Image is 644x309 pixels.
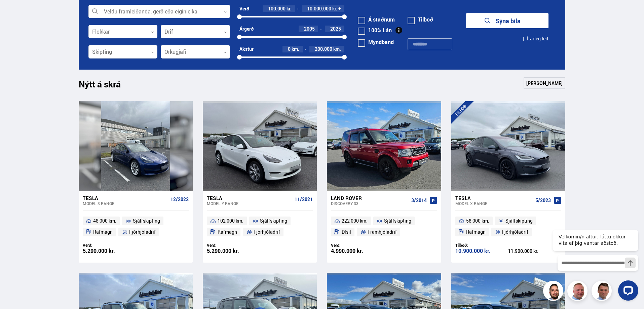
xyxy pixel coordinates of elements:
div: Verð: [83,243,136,248]
span: 2025 [330,26,341,32]
span: km. [333,46,341,52]
span: Fjórhjóladrif [129,228,156,236]
span: Sjálfskipting [133,217,160,225]
span: Rafmagn [466,228,486,236]
span: Sjálfskipting [505,217,533,225]
div: Árgerð [239,26,254,32]
span: 0 [288,46,291,52]
span: 100.000 [268,5,286,12]
a: [PERSON_NAME] [524,77,565,89]
div: Verð: [207,243,260,248]
span: Rafmagn [93,228,113,236]
div: 4.990.000 kr. [331,248,384,254]
div: Verð: [331,243,384,248]
span: Dísil [342,228,351,236]
span: km. [292,46,299,52]
span: Sjálfskipting [384,217,411,225]
a: Tesla Model Y RANGE 11/2021 102 000 km. Sjálfskipting Rafmagn Fjórhjóladrif Verð: 5.290.000 kr. [203,191,317,263]
div: Land Rover [331,195,408,201]
div: Akstur [239,46,254,52]
span: 11/2021 [295,197,313,202]
span: Fjórhjóladrif [502,228,528,236]
label: 100% Lán [358,28,392,33]
span: 48 000 km. [93,217,116,225]
span: Sjálfskipting [260,217,287,225]
div: 5.290.000 kr. [207,248,260,254]
div: 5.290.000 kr. [83,248,136,254]
span: 200.000 [315,46,332,52]
span: 10.000.000 [307,5,331,12]
span: + [338,6,341,11]
span: 222 000 km. [342,217,368,225]
div: 10.900.000 kr. [455,248,508,254]
label: Tilboð [408,17,433,22]
div: Verð [239,6,249,11]
span: 5/2023 [535,198,551,203]
span: 3/2014 [411,198,427,203]
span: kr. [332,6,337,11]
span: 12/2022 [171,197,189,202]
div: 11.900.000 kr. [508,249,561,254]
a: Tesla Model 3 RANGE 12/2022 48 000 km. Sjálfskipting Rafmagn Fjórhjóladrif Verð: 5.290.000 kr. [79,191,193,263]
div: Tesla [207,195,292,201]
button: Sýna bíla [466,13,548,28]
span: Fjórhjóladrif [254,228,280,236]
span: 102 000 km. [218,217,243,225]
span: 2005 [304,26,315,32]
label: Myndband [358,39,394,45]
span: 58 000 km. [466,217,489,225]
label: Á staðnum [358,17,395,22]
img: nhp88E3Fdnt1Opn2.png [544,282,564,302]
div: Model Y RANGE [207,201,292,206]
span: Rafmagn [218,228,237,236]
div: Tesla [455,195,533,201]
a: Land Rover Discovery 33 3/2014 222 000 km. Sjálfskipting Dísil Framhjóladrif Verð: 4.990.000 kr. [327,191,441,263]
h1: Nýtt á skrá [79,79,132,93]
span: kr. [287,6,292,11]
span: Framhjóladrif [368,228,397,236]
div: Discovery 33 [331,201,408,206]
iframe: LiveChat chat widget [547,217,641,306]
button: Ítarleg leit [521,31,548,46]
div: Tilboð: [455,243,508,248]
div: Model 3 RANGE [83,201,168,206]
div: Tesla [83,195,168,201]
div: Model X RANGE [455,201,533,206]
a: Tesla Model X RANGE 5/2023 58 000 km. Sjálfskipting Rafmagn Fjórhjóladrif Tilboð: 10.900.000 kr. ... [451,191,565,263]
